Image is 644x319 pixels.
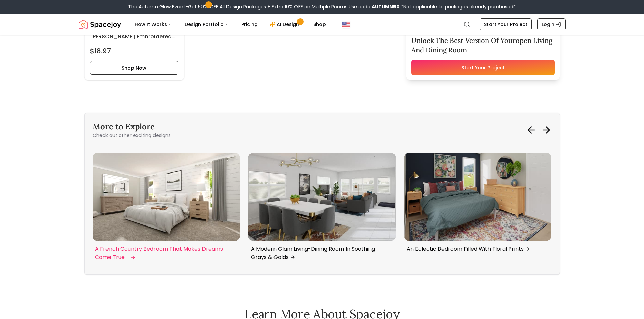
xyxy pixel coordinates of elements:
button: Shop Now [90,61,178,75]
div: Carousel [93,153,552,266]
h6: [PERSON_NAME] Embroidered Lumbar Pillow Cover No Insert-26"x16" [90,33,178,41]
a: A Modern Glam Living-Dining Room In Soothing Grays & GoldsA Modern Glam Living-Dining Room In Soo... [248,153,396,264]
div: The Autumn Glow Event-Get 50% OFF All Design Packages + Extra 10% OFF on Multiple Rooms. [128,3,516,10]
b: AUTUMN50 [372,3,400,10]
span: Use code: [349,3,400,10]
a: Login [537,18,566,30]
div: 5 / 6 [92,153,240,266]
nav: Global [79,14,566,35]
p: An Eclectic Bedroom Filled With Floral Prints [407,245,546,253]
img: A Modern Glam Living-Dining Room In Soothing Grays & Golds [248,153,396,241]
h3: Unlock The Best Version Of Your open living and dining room [411,36,555,55]
a: A French Country Bedroom That Makes Dreams Come TrueA French Country Bedroom That Makes Dreams Co... [92,153,240,264]
a: Pricing [236,18,263,31]
img: A French Country Bedroom That Makes Dreams Come True [92,153,240,241]
p: A French Country Bedroom That Makes Dreams Come True [95,245,235,261]
a: Shop [308,18,331,31]
nav: Main [129,18,331,31]
span: *Not applicable to packages already purchased* [400,3,516,10]
a: Start Your Project [411,60,555,75]
img: Spacejoy Logo [79,18,121,31]
a: An Eclectic Bedroom Filled With Floral PrintsAn Eclectic Bedroom Filled With Floral Prints [404,153,552,256]
div: 6 / 6 [248,153,396,266]
a: Start Your Project [480,18,532,30]
h4: $18.97 [90,46,111,56]
a: Spacejoy [79,18,121,31]
img: An Eclectic Bedroom Filled With Floral Prints [404,153,552,241]
p: Check out other exciting designs [93,132,171,139]
button: How It Works [129,18,178,31]
h3: More to Explore [93,121,171,132]
p: A Modern Glam Living-Dining Room In Soothing Grays & Golds [251,245,390,261]
img: United States [342,20,350,28]
div: 1 / 6 [404,153,552,258]
button: Design Portfolio [179,18,235,31]
a: AI Design [264,18,307,31]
